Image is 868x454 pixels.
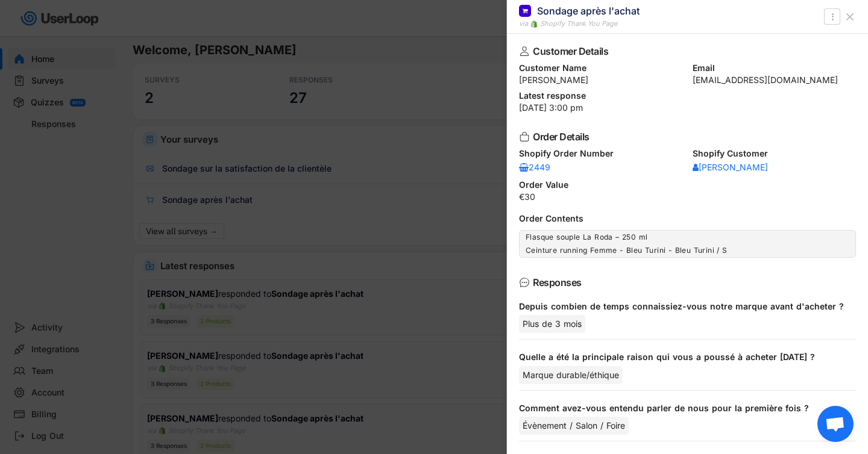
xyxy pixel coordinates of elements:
div: Évènement / Salon / Foire [519,417,629,435]
div: [PERSON_NAME] [693,163,768,172]
div: Quelle a été la principale raison qui vous a poussé à acheter [DATE] ? [519,352,846,362]
div: Order Contents [519,214,856,223]
text:  [831,10,834,23]
div: Depuis combien de temps connaissiez-vous notre marque avant d'acheter ? [519,301,846,312]
img: 1156660_ecommerce_logo_shopify_icon%20%281%29.png [530,20,538,28]
div: 2449 [519,163,555,172]
div: Responses [533,278,837,287]
div: Order Value [519,181,856,189]
div: [EMAIL_ADDRESS][DOMAIN_NAME] [693,76,857,84]
div: via [519,19,528,29]
a: 2449 [519,161,555,173]
div: [DATE] 3:00 pm [519,104,856,112]
div: Ouvrir le chat [817,406,854,442]
div: Comment avez-vous entendu parler de nous pour la première fois ? [519,403,846,414]
div: Shopify Customer [693,149,857,158]
div: Order Details [533,132,837,141]
div: Flasque souple La Roda – 250 ml [526,232,849,242]
div: Latest response [519,92,856,100]
div: [PERSON_NAME] [519,76,683,84]
a: [PERSON_NAME] [693,161,768,173]
div: Email [693,64,857,72]
div: Sondage après l'achat [537,4,640,17]
div: Shopify Order Number [519,149,683,158]
div: Shopify Thank You Page [540,19,617,29]
div: Customer Details [533,46,837,56]
div: Customer Name [519,64,683,72]
div: Ceinture running Femme - Bleu Turini - Bleu Turini / S [526,246,849,255]
div: Marque durable/éthique [519,366,623,384]
div: €30 [519,193,856,201]
div: Plus de 3 mois [519,315,585,333]
button:  [826,10,838,24]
